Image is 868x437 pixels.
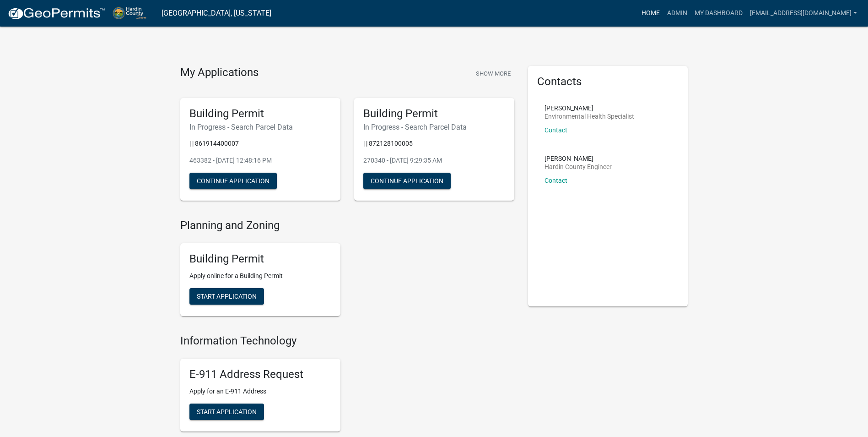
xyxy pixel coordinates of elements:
[180,219,514,232] h4: Planning and Zoning
[180,334,514,348] h4: Information Technology
[363,139,505,148] p: | | 872128100005
[746,5,861,22] a: [EMAIL_ADDRESS][DOMAIN_NAME]
[363,173,451,189] button: Continue Application
[197,293,257,300] span: Start Application
[545,164,612,170] p: Hardin County Engineer
[691,5,746,22] a: My Dashboard
[189,368,331,381] h5: E-911 Address Request
[545,105,634,111] p: [PERSON_NAME]
[189,156,331,165] p: 463382 - [DATE] 12:48:16 PM
[363,156,505,165] p: 270340 - [DATE] 9:29:35 AM
[545,155,612,162] p: [PERSON_NAME]
[162,5,271,21] a: [GEOGRAPHIC_DATA], [US_STATE]
[189,271,331,281] p: Apply online for a Building Permit
[189,288,264,305] button: Start Application
[189,123,331,131] h6: In Progress - Search Parcel Data
[545,126,567,134] a: Contact
[189,139,331,148] p: | | 861914400007
[663,5,691,22] a: Admin
[197,408,257,415] span: Start Application
[537,75,679,88] h5: Contacts
[189,173,277,189] button: Continue Application
[363,123,505,131] h6: In Progress - Search Parcel Data
[363,107,505,120] h5: Building Permit
[545,113,634,120] p: Environmental Health Specialist
[189,252,331,266] h5: Building Permit
[472,66,514,81] button: Show More
[113,7,154,19] img: Hardin County, Iowa
[189,404,264,420] button: Start Application
[189,107,331,120] h5: Building Permit
[189,387,331,396] p: Apply for an E-911 Address
[180,66,259,80] h4: My Applications
[545,177,567,184] a: Contact
[638,5,663,22] a: Home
